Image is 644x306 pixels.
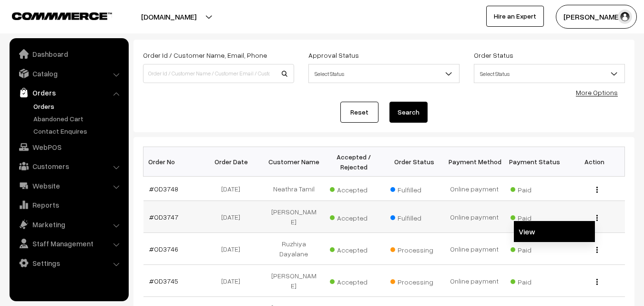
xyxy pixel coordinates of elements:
label: Order Id / Customer Name, Email, Phone [143,50,267,60]
a: #OD3746 [149,245,178,253]
a: Hire an Expert [486,6,544,27]
a: #OD3748 [149,185,178,193]
a: Abandoned Cart [31,114,125,124]
img: COMMMERCE [12,12,112,20]
td: Neathra Tamil [264,177,324,201]
a: Orders [31,101,125,111]
button: [DOMAIN_NAME] [108,5,230,29]
th: Order No [143,147,204,177]
a: Reset [340,102,378,123]
button: Search [389,102,428,123]
a: Catalog [12,65,125,82]
td: [DATE] [204,233,264,265]
th: Accepted / Rejected [324,147,384,177]
td: [PERSON_NAME] [264,201,324,233]
td: Ruzhiya Dayalane [264,233,324,265]
th: Order Date [204,147,264,177]
span: Processing [390,274,438,287]
span: Paid [511,274,558,287]
span: Select Status [474,64,625,83]
span: Accepted [330,274,378,287]
span: Select Status [308,64,460,83]
a: #OD3745 [149,277,178,285]
th: Order Status [384,147,444,177]
label: Order Status [474,50,513,60]
span: Fulfilled [390,211,438,223]
td: Online payment [444,201,504,233]
a: Staff Management [12,235,125,252]
span: Paid [511,182,558,195]
span: Fulfilled [390,182,438,195]
a: Dashboard [12,45,125,63]
th: Payment Method [444,147,504,177]
a: Settings [12,254,125,272]
a: #OD3747 [149,213,178,221]
img: Menu [596,187,598,193]
td: Online payment [444,177,504,201]
td: [PERSON_NAME] [264,265,324,297]
a: Orders [12,84,125,101]
img: Menu [596,247,598,253]
a: View [514,221,595,242]
span: Accepted [330,182,378,195]
span: Select Status [474,65,624,82]
a: Reports [12,196,125,213]
img: Menu [596,279,598,285]
th: Action [564,147,624,177]
span: Accepted [330,243,378,255]
td: [DATE] [204,177,264,201]
td: [DATE] [204,265,264,297]
img: user [618,10,632,24]
a: WebPOS [12,138,125,156]
label: Approval Status [308,50,359,60]
th: Customer Name [264,147,324,177]
a: Website [12,177,125,194]
td: Online payment [444,265,504,297]
span: Paid [511,211,558,223]
span: Accepted [330,211,378,223]
td: [DATE] [204,201,264,233]
th: Payment Status [504,147,564,177]
td: Online payment [444,233,504,265]
a: Customers [12,158,125,175]
a: More Options [576,88,618,96]
a: Contact Enquires [31,126,125,136]
input: Order Id / Customer Name / Customer Email / Customer Phone [143,64,294,83]
a: Marketing [12,216,125,233]
a: COMMMERCE [12,10,95,21]
span: Select Status [309,65,459,82]
span: Paid [511,243,558,255]
button: [PERSON_NAME] [556,5,637,29]
img: Menu [596,215,598,221]
span: Processing [390,243,438,255]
